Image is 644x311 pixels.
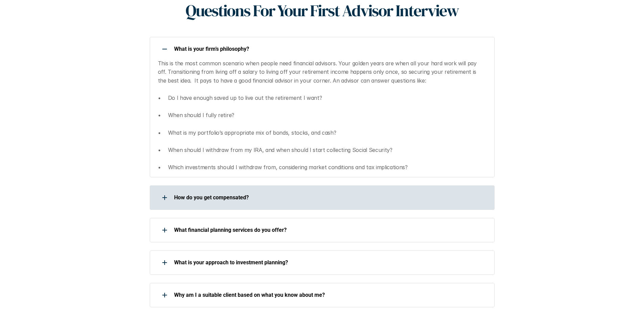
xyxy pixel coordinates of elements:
[174,292,486,298] p: Why am I a suitable client based on what you know about me?
[168,111,486,128] p: When should I fully retire?
[168,94,486,111] p: Do I have enough saved up to live out the retirement I want?
[174,227,486,233] p: What financial planning services do you offer?
[174,194,486,201] p: How do you get compensated?
[174,46,486,52] p: What is your firm’s philosophy?
[168,146,486,163] p: When should I withdraw from my IRA, and when should I start collecting Social Security?
[158,59,486,94] p: This is the most common scenario when people need financial advisors. Your golden years are when ...
[168,163,486,172] p: Which investments should I withdraw from, considering market conditions and tax implications?
[174,259,486,266] p: What is your approach to investment planning?
[186,1,458,21] h1: Questions For Your First Advisor Interview
[168,129,486,146] p: What is my portfolio’s appropriate mix of bonds, stocks, and cash?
